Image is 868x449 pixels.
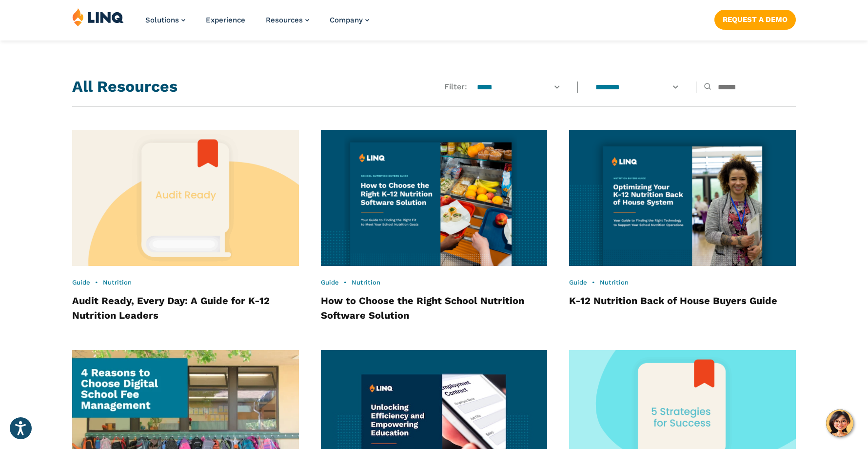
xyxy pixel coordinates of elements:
[145,16,179,24] span: Solutions
[569,278,796,287] div: •
[103,279,132,286] a: Nutrition
[826,409,853,437] button: Hello, have a question? Let’s chat.
[321,295,524,321] a: How to Choose the Right School Nutrition Software Solution
[330,16,369,24] a: Company
[352,279,380,286] a: Nutrition
[145,16,185,24] a: Solutions
[206,16,245,24] a: Experience
[321,130,548,266] img: Nutrition Buyers Guide Thumbnail
[569,295,777,306] a: K-12 Nutrition Back of House Buyers Guide
[444,82,467,92] span: Filter:
[600,279,629,286] a: Nutrition
[321,279,339,286] a: Guide
[569,130,796,266] img: Nutrition Buyers Guide
[266,16,303,24] span: Resources
[72,279,90,286] a: Guide
[714,8,796,29] nav: Button Navigation
[72,295,270,321] a: Audit Ready, Every Day: A Guide for K-12 Nutrition Leaders
[714,10,796,29] a: Request a Demo
[569,279,587,286] a: Guide
[321,278,548,287] div: •
[72,278,299,287] div: •
[72,76,178,98] h2: All Resources
[72,8,124,26] img: LINQ | K‑12 Software
[266,16,309,24] a: Resources
[145,8,369,40] nav: Primary Navigation
[330,16,363,24] span: Company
